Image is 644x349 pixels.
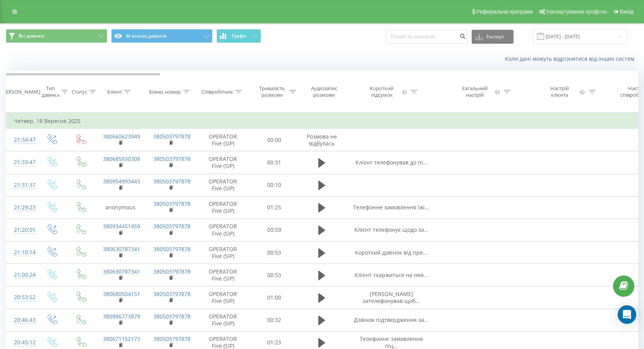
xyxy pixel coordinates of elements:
[14,313,29,328] div: 20:46:43
[196,286,250,309] td: OPERATOR Five (SIP)
[618,305,636,324] div: Open Intercom Messenger
[14,267,29,282] div: 21:00:24
[153,245,191,253] a: 380503797878
[354,226,429,233] span: Клієнт телефонує щодо за...
[196,241,250,264] td: OPERATOR Five (SIP)
[250,241,299,264] td: 00:53
[153,155,191,163] a: 380503797878
[103,178,140,185] a: 380954993443
[201,89,233,95] div: Співробітник
[14,222,29,238] div: 21:20:01
[196,129,250,151] td: OPERATOR Five (SIP)
[6,29,107,43] button: Всі дзвінки
[14,155,29,170] div: 21:33:47
[355,271,428,279] span: Клієнт скаржиться на нея...
[355,249,428,256] span: Короткий дзвінок від пре...
[103,268,140,275] a: 380630787341
[250,151,299,174] td: 00:31
[355,159,428,166] span: Клієнт телефонував до пі...
[42,85,59,98] div: Тип дзвінка
[103,222,140,230] a: 380934451959
[196,174,250,196] td: OPERATOR Five (SIP)
[103,155,140,163] a: 380685930308
[232,33,247,39] span: Графік
[196,309,250,331] td: OPERATOR Five (SIP)
[196,264,250,286] td: OPERATOR Five (SIP)
[153,178,191,185] a: 380503797878
[250,174,299,196] td: 00:10
[472,30,513,44] button: Експорт
[103,133,140,140] a: 380660623949
[386,30,468,44] input: Пошук за номером
[354,316,429,323] span: Дзвінок підтвердження за...
[456,85,493,98] div: Загальний настрій
[14,245,29,260] div: 21:10:14
[153,133,191,140] a: 380503797878
[546,9,607,15] span: Налаштування профілю
[305,85,343,98] div: Аудіозапис розмови
[196,151,250,174] td: OPERATOR Five (SIP)
[353,204,429,211] span: Телефонне замовлення їжі...
[505,55,638,62] a: Коли дані можуть відрізнятися вiд інших систем
[250,219,299,241] td: 00:59
[307,133,337,147] span: Розмова не відбулась
[19,33,44,39] span: Всі дзвінки
[250,196,299,219] td: 01:25
[620,9,634,15] span: Вихід
[153,290,191,298] a: 380503797878
[153,268,191,275] a: 380503797878
[149,89,181,95] div: Бізнес номер
[107,89,122,95] div: Клієнт
[153,200,191,207] a: 380503797878
[103,245,140,253] a: 380630787341
[250,264,299,286] td: 00:53
[14,132,29,147] div: 21:34:47
[250,129,299,151] td: 00:00
[153,335,191,342] a: 380503797878
[14,200,29,215] div: 21:29:23
[153,222,191,230] a: 380503797878
[250,286,299,309] td: 01:00
[476,9,533,15] span: Реферальна програма
[541,85,577,98] div: Настрій клієнта
[250,309,299,331] td: 00:32
[362,290,420,305] span: [PERSON_NAME] зателефонував щоб...
[103,290,140,298] a: 380680504151
[196,196,250,219] td: OPERATOR Five (SIP)
[153,313,191,320] a: 380503797878
[111,29,213,43] button: AI-аналіз дзвінків
[363,85,400,98] div: Короткий підсумок
[14,290,29,305] div: 20:53:52
[72,89,87,95] div: Статус
[95,196,146,219] td: anonymous
[257,85,287,98] div: Тривалість розмови
[216,29,261,43] button: Графік
[196,219,250,241] td: OPERATOR Five (SIP)
[103,335,140,342] a: 380671152173
[1,89,40,95] div: [PERSON_NAME]
[14,178,29,193] div: 21:31:37
[103,313,140,320] a: 380986773879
